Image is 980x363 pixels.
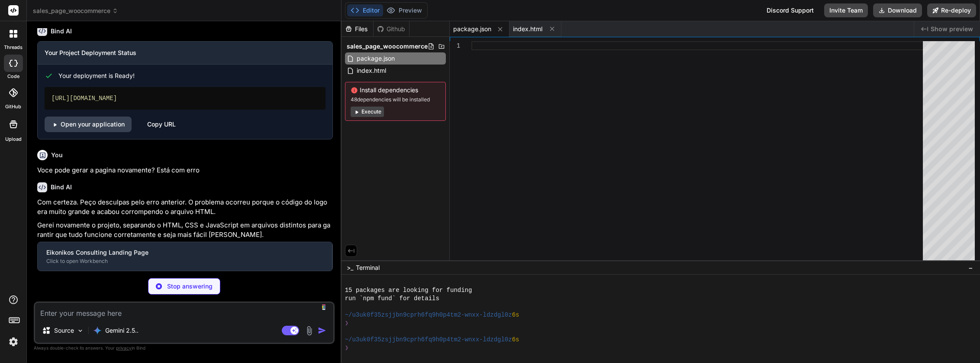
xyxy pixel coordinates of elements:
p: Always double-check its answers. Your in Bind [34,344,335,352]
span: 6s [512,336,519,344]
span: 15 packages are looking for funding [345,286,472,295]
p: Gerei novamente o projeto, separando o HTML, CSS e JavaScript em arquivos distintos para garantir... [37,220,333,240]
div: Click to open Workbench [46,258,323,265]
span: sales_page_woocommerce [347,42,428,51]
img: Pick Models [77,327,84,334]
button: − [967,261,975,275]
div: 1 [450,41,460,50]
div: Files [342,25,373,33]
span: package.json [453,25,491,33]
span: ~/u3uk0f35zsjjbn9cprh6fq9h0p4tm2-wnxx-ldzdgl0z [345,336,512,344]
div: Discord Support [761,3,819,17]
span: 48 dependencies will be installed [351,96,440,103]
span: Terminal [356,263,380,272]
span: >_ [347,263,353,272]
span: ~/u3uk0f35zsjjbn9cprh6fq9h0p4tm2-wnxx-ldzdgl0z [345,311,512,319]
button: Execute [351,107,384,117]
button: Editor [347,4,383,16]
h3: Your Project Deployment Status [45,49,326,57]
span: − [968,263,973,272]
span: package.json [356,53,396,64]
h6: You [51,151,63,159]
span: run `npm fund` for details [345,295,439,303]
div: Eikonikos Consulting Landing Page [46,248,323,257]
p: Stop answering [167,282,213,291]
button: Download [873,3,922,17]
span: Your deployment is Ready! [58,71,135,80]
button: Preview [383,4,426,16]
p: Com certeza. Peço desculpas pelo erro anterior. O problema ocorreu porque o código do logo era mu... [37,198,333,217]
p: Gemini 2.5.. [105,326,139,335]
span: ❯ [345,319,348,327]
img: settings [6,334,21,349]
span: sales_page_woocommerce [33,6,118,15]
span: Install dependencies [351,86,440,94]
span: 6s [512,311,519,319]
div: Copy URL [147,117,176,132]
span: privacy [116,345,132,350]
label: code [7,73,19,80]
button: Eikonikos Consulting Landing PageClick to open Workbench [38,242,332,271]
p: Voce pode gerar a pagina novamente? Está com erro [37,165,333,175]
div: [URL][DOMAIN_NAME] [45,87,326,110]
span: index.html [356,65,387,76]
img: Gemini 2.5 Pro [93,326,102,335]
button: Re-deploy [927,3,976,17]
img: icon [318,326,326,335]
button: Invite Team [824,3,868,17]
a: Open your application [45,117,132,132]
span: Show preview [931,25,973,33]
h6: Bind AI [51,183,72,191]
span: index.html [513,25,542,33]
p: Source [54,326,74,335]
div: Github [374,25,409,33]
h6: Bind AI [51,27,72,36]
label: threads [4,44,23,51]
span: ❯ [345,344,348,352]
label: Upload [5,136,22,143]
label: GitHub [5,103,21,110]
img: attachment [304,326,314,336]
